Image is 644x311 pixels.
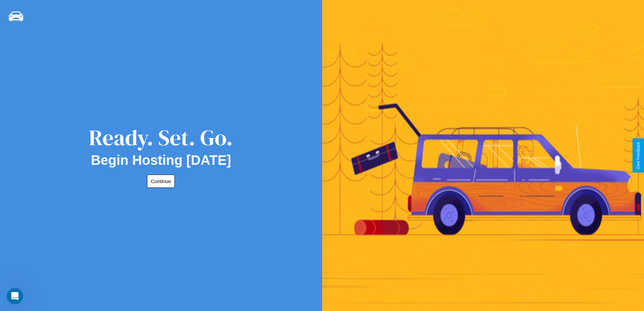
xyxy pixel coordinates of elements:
[89,123,233,153] div: Ready. Set. Go.
[91,153,231,168] h2: Begin Hosting [DATE]
[7,288,23,304] iframe: Intercom live chat
[147,175,175,188] button: Continue
[636,142,641,169] div: Give Feedback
